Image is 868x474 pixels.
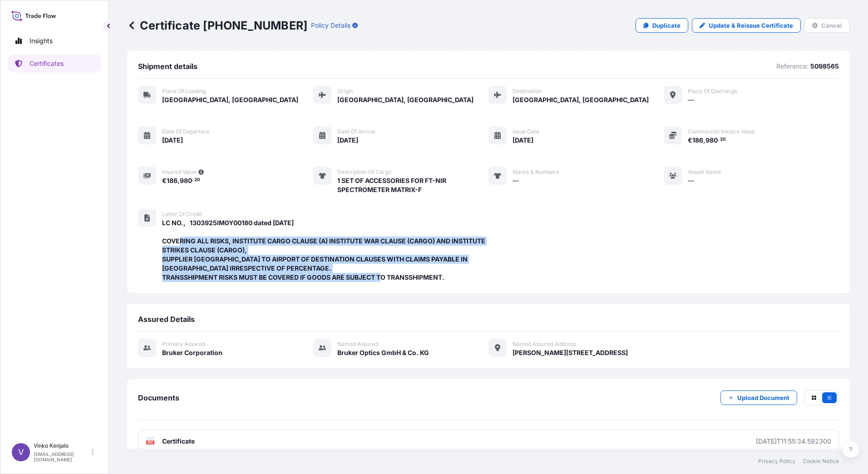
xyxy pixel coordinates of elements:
[138,393,179,402] span: Documents
[337,136,358,145] span: [DATE]
[162,136,183,145] span: [DATE]
[337,176,488,194] span: 1 SET OF ACCESSORIES FOR FT-NIR SPECTROMETER MATRIX-F
[776,62,809,71] p: Reference:
[138,315,195,324] span: Assured Details
[688,137,692,143] span: €
[162,348,222,357] span: Bruker Corporation
[758,458,795,465] a: Privacy Policy
[180,178,192,184] span: 980
[337,168,391,176] span: Description of cargo
[138,62,197,71] span: Shipment details
[756,437,831,446] div: [DATE]T11:55:34.592300
[803,458,839,465] a: Cookie Notice
[194,178,200,182] span: 20
[34,451,90,462] p: [EMAIL_ADDRESS][DOMAIN_NAME]
[513,348,628,357] span: [PERSON_NAME][STREET_ADDRESS]
[720,138,726,141] span: 20
[162,341,205,348] span: Primary assured
[709,21,793,30] p: Update & Reissue Certificate
[162,178,167,184] span: €
[810,62,839,71] p: 5098565
[513,176,519,185] span: —
[513,341,576,348] span: Named Assured Address
[692,137,703,143] span: 186
[703,137,705,143] span: ,
[162,128,209,135] span: Date of departure
[162,211,202,218] span: Letter of Credit
[692,18,801,33] a: Update & Reissue Certificate
[513,168,559,176] span: Marks & Numbers
[513,136,533,145] span: [DATE]
[162,95,298,104] span: [GEOGRAPHIC_DATA], [GEOGRAPHIC_DATA]
[513,88,542,95] span: Destination
[167,178,178,184] span: 186
[688,128,755,135] span: Commercial Invoice Value
[34,442,90,449] p: Vinko Kenjalo
[162,437,195,446] span: Certificate
[688,168,721,176] span: Vessel Name
[804,18,850,33] button: Cancel
[652,21,681,30] p: Duplicate
[148,441,153,444] text: PDF
[636,18,688,33] a: Duplicate
[718,138,720,141] span: .
[337,348,429,357] span: Bruker Optics GmbH & Co. KG
[705,137,718,143] span: 980
[337,341,378,348] span: Named Assured
[8,32,101,50] a: Insights
[138,430,839,453] a: PDFCertificate[DATE]T11:55:34.592300
[337,95,473,104] span: [GEOGRAPHIC_DATA], [GEOGRAPHIC_DATA]
[688,88,737,95] span: Place of discharge
[513,128,539,135] span: Issue Date
[192,178,194,182] span: .
[127,18,307,33] p: Certificate [PHONE_NUMBER]
[720,390,797,405] button: Upload Document
[513,95,649,104] span: [GEOGRAPHIC_DATA], [GEOGRAPHIC_DATA]
[178,178,180,184] span: ,
[8,54,101,73] a: Certificates
[30,59,64,68] p: Certificates
[688,176,694,185] span: —
[688,95,694,104] span: —
[337,88,353,95] span: Origin
[311,21,350,30] p: Policy Details
[162,218,488,282] span: LC NO., 1303925IM0Y00180 dated [DATE] COVERING ALL RISKS, INSTITUTE CARGO CLAUSE (A) INSTITUTE WA...
[18,448,24,457] span: V
[30,36,53,45] p: Insights
[821,21,842,30] p: Cancel
[737,393,789,402] p: Upload Document
[337,128,375,135] span: Date of arrival
[162,88,206,95] span: Place of Loading
[162,168,197,176] span: Insured Value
